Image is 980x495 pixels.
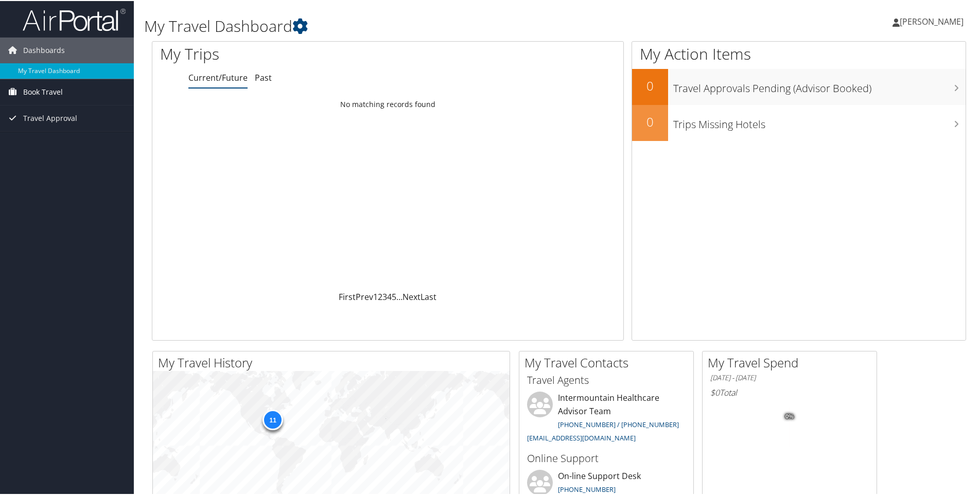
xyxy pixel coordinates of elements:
a: Current/Future [188,71,248,82]
tspan: 0% [785,413,794,419]
a: Last [421,290,436,302]
a: 4 [387,290,392,302]
a: 0Travel Approvals Pending (Advisor Booked) [632,68,966,104]
span: [PERSON_NAME] [900,15,964,26]
a: 3 [382,290,387,302]
span: $0 [710,386,720,397]
h2: My Travel History [158,353,510,370]
h1: My Travel Dashboard [144,14,697,36]
h2: 0 [632,76,668,94]
h6: [DATE] - [DATE] [710,372,869,382]
div: 11 [262,409,283,429]
a: Past [255,71,272,82]
h1: My Trips [160,42,419,64]
span: … [396,290,402,302]
a: First [339,290,356,302]
h1: My Action Items [632,42,966,64]
img: airportal-logo.png [23,7,126,31]
h3: Online Support [527,450,686,465]
td: No matching records found [152,94,623,113]
span: Travel Approval [23,104,77,130]
a: 2 [378,290,382,302]
h2: My Travel Contacts [524,353,693,370]
a: [EMAIL_ADDRESS][DOMAIN_NAME] [527,432,636,441]
a: [PHONE_NUMBER] [558,484,616,493]
h3: Travel Agents [527,372,686,386]
a: 5 [392,290,396,302]
a: Prev [356,290,373,302]
span: Dashboards [23,37,65,62]
a: [PERSON_NAME] [892,5,974,36]
a: 1 [373,290,378,302]
h2: 0 [632,112,668,130]
span: Book Travel [23,78,63,104]
li: Intermountain Healthcare Advisor Team [522,391,691,446]
h2: My Travel Spend [708,353,877,370]
h3: Trips Missing Hotels [673,111,966,131]
h6: Total [710,386,869,397]
a: 0Trips Missing Hotels [632,104,966,140]
h3: Travel Approvals Pending (Advisor Booked) [673,75,966,95]
a: [PHONE_NUMBER] / [PHONE_NUMBER] [558,419,679,428]
a: Next [402,290,421,302]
